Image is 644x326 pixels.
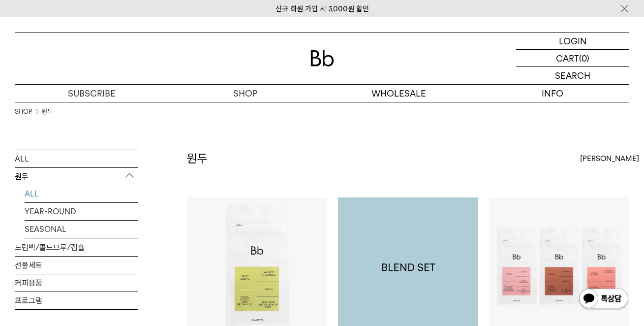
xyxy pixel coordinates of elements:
a: CART (0) [516,50,629,67]
a: SHOP [15,107,32,117]
h2: 원두 [187,150,208,167]
p: (0) [579,50,589,66]
img: 카카오톡 채널 1:1 채팅 버튼 [578,288,629,311]
a: YEAR-ROUND [25,203,138,220]
a: ALL [25,185,138,202]
img: 로고 [310,50,334,66]
a: 선물세트 [15,257,138,274]
p: SEARCH [555,67,590,84]
span: [PERSON_NAME] [580,153,639,164]
a: 드립백/콜드브루/캡슐 [15,239,138,256]
p: 원두 [15,168,138,186]
a: 커피용품 [15,274,138,292]
a: ALL [15,150,138,167]
a: 신규 회원 가입 시 3,000원 할인 [276,4,369,13]
a: 프로그램 [15,292,138,309]
a: 원두 [42,107,53,117]
p: WHOLESALE [322,85,476,102]
p: CART [556,50,579,66]
a: SUBSCRIBE [15,85,168,102]
p: INFO [476,85,629,102]
a: SEASONAL [25,221,138,238]
p: LOGIN [559,33,587,49]
a: SHOP [168,85,322,102]
a: LOGIN [516,33,629,50]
